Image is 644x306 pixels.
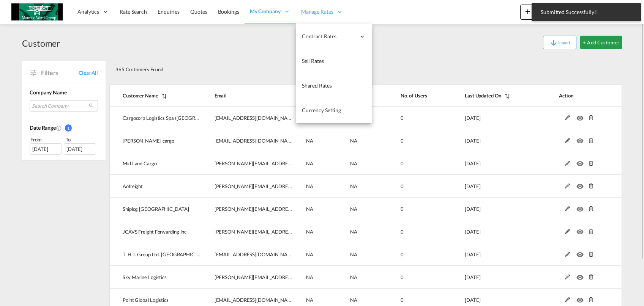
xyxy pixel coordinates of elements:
[293,220,337,243] td: NA
[109,243,202,266] td: T. H. I. Group Ltd. Shenzhen office
[250,8,281,15] span: My Company
[215,138,297,144] span: [EMAIL_ADDRESS][DOMAIN_NAME]
[350,183,357,189] span: NA
[77,8,99,16] span: Analytics
[382,243,446,266] td: 0
[538,8,634,16] span: Submitted Successfully!!
[549,38,558,47] md-icon: icon-arrow-down
[302,107,341,113] span: Currency Setting
[523,7,532,16] md-icon: icon-plus 400-fg
[65,124,72,132] span: 1
[296,98,372,123] a: Currency Setting
[112,60,568,76] div: 365 Customers Found
[123,138,174,144] span: [PERSON_NAME] cargo
[446,198,540,220] td: 2025-09-30
[401,297,404,303] span: 0
[293,243,337,266] td: NA
[401,138,404,144] span: 0
[79,69,98,76] span: Clear All
[306,138,313,144] span: NA
[576,273,586,278] md-icon: icon-eye
[215,160,335,166] span: [PERSON_NAME][EMAIL_ADDRESS][DOMAIN_NAME]
[109,175,202,198] td: Aofreight
[11,3,63,20] img: c6e8db30f5a511eea3e1ab7543c40fcc.jpg
[382,175,446,198] td: 0
[382,129,446,152] td: 0
[401,183,404,189] span: 0
[293,129,337,152] td: NA
[337,266,382,289] td: NA
[446,129,540,152] td: 2025-10-01
[109,152,202,175] td: Mid Land Cargo
[465,274,480,280] span: [DATE]
[301,8,333,16] span: Manage Rates
[350,251,357,257] span: NA
[576,159,586,164] md-icon: icon-eye
[576,250,586,255] md-icon: icon-eye
[576,136,586,141] md-icon: icon-eye
[306,297,313,303] span: NA
[215,297,297,303] span: [EMAIL_ADDRESS][DOMAIN_NAME]
[576,295,586,301] md-icon: icon-eye
[22,37,60,49] div: Customer
[218,8,239,15] span: Bookings
[123,251,224,257] span: T. H. I. Group Ltd. [GEOGRAPHIC_DATA] office
[202,107,294,129] td: hfuentealba@cargocorp.cl
[306,160,313,166] span: NA
[30,143,62,155] div: [DATE]
[350,274,357,280] span: NA
[293,85,337,107] th: Address
[401,229,404,235] span: 0
[446,85,540,107] th: Last Updated On
[30,124,56,131] span: Date Range
[350,138,357,144] span: NA
[350,229,357,235] span: NA
[337,243,382,266] td: NA
[337,198,382,220] td: NA
[465,160,480,166] span: [DATE]
[109,129,202,152] td: Ruth cargo
[123,183,143,189] span: Aofreight
[401,274,404,280] span: 0
[293,175,337,198] td: NA
[30,89,67,96] span: Company Name
[302,82,332,89] span: Shared Rates
[202,175,294,198] td: ringochow@aofreight.com.hk
[202,243,294,266] td: oscarwang@t3ex-thi.com
[123,115,228,121] span: Cargocorp Logistics Spa ([GEOGRAPHIC_DATA])
[446,243,540,266] td: 2025-09-29
[446,175,540,198] td: 2025-09-30
[540,85,622,107] th: Action
[215,229,335,235] span: [PERSON_NAME][EMAIL_ADDRESS][DOMAIN_NAME]
[576,182,586,187] md-icon: icon-eye
[123,206,189,212] span: Shiplog [GEOGRAPHIC_DATA]
[401,206,404,212] span: 0
[109,220,202,243] td: JCAVS Freight Forwarding Inc
[123,297,169,303] span: Point Global Logistics
[64,143,96,155] div: [DATE]
[465,297,480,303] span: [DATE]
[576,113,586,119] md-icon: icon-eye
[296,49,372,74] a: Sell Rates
[202,266,294,289] td: maria.guzzo@skymarine.com.br
[465,183,480,189] span: [DATE]
[401,160,404,166] span: 0
[109,198,202,220] td: Shiplog Brasil
[337,220,382,243] td: NA
[576,227,586,232] md-icon: icon-eye
[123,274,167,280] span: Sky Marine Logistics
[446,152,540,175] td: 2025-09-30
[520,5,555,20] button: icon-plus 400-fgNewicon-chevron-down
[306,206,313,212] span: NA
[523,8,552,14] span: New
[215,115,297,121] span: [EMAIL_ADDRESS][DOMAIN_NAME]
[109,107,202,129] td: Cargocorp Logistics Spa (Chile)
[306,229,313,235] span: NA
[215,183,335,189] span: [PERSON_NAME][EMAIL_ADDRESS][DOMAIN_NAME]
[202,85,294,107] th: Email
[202,129,294,152] td: KerenS@ruthcargo.co.il
[350,297,357,303] span: NA
[302,58,324,64] span: Sell Rates
[337,175,382,198] td: NA
[382,152,446,175] td: 0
